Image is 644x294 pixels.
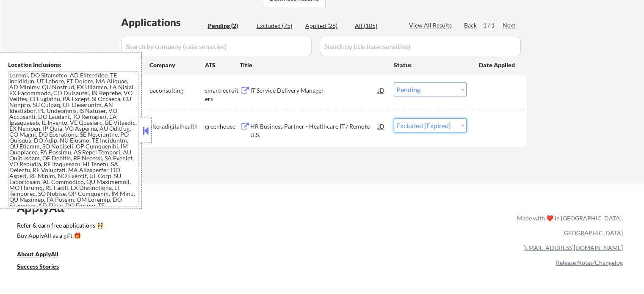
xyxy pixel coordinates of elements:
[8,60,138,69] div: Location Inclusions:
[208,22,250,30] div: Pending (2)
[479,61,516,69] div: Date Applied
[205,122,240,131] div: greenhouse
[205,86,240,103] div: smartrecruiters
[17,231,102,242] a: Buy ApplyAll as a gift 🎁
[17,233,102,239] div: Buy ApplyAll as a gift 🎁
[17,201,74,215] div: ApplyAll
[240,61,386,69] div: Title
[355,22,397,30] div: All (105)
[149,86,205,95] div: paconsulting
[149,122,205,131] div: alteradigitalhealth
[17,263,59,270] u: Success Stories
[377,118,386,134] div: JD
[394,57,467,72] div: Status
[250,122,378,139] div: HR Business Partner - Healthcare IT / Remote U.S.
[17,250,58,258] u: About ApplyAll
[409,21,454,30] div: View All Results
[205,61,240,69] div: ATS
[17,262,70,273] a: Success Stories
[17,250,70,261] a: About ApplyAll
[257,22,299,30] div: Excluded (75)
[503,21,516,30] div: Next
[17,223,340,231] a: Refer & earn free applications 👯‍♀️
[320,36,521,56] input: Search by title (case sensitive)
[149,61,205,69] div: Company
[464,21,478,30] div: Back
[121,36,312,56] input: Search by company (case sensitive)
[523,244,623,251] a: [EMAIL_ADDRESS][DOMAIN_NAME]
[556,259,623,266] a: Release Notes/Changelog
[514,211,623,240] div: Made with ❤️ in [GEOGRAPHIC_DATA], [GEOGRAPHIC_DATA]
[377,82,386,98] div: JD
[121,17,205,27] div: Applications
[305,22,348,30] div: Applied (28)
[483,21,503,30] div: 1 / 1
[250,86,378,95] div: IT Service Delivery Manager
